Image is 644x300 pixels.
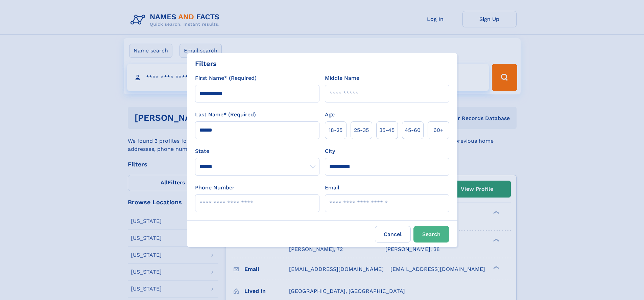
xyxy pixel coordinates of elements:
[413,226,449,243] button: Search
[375,226,411,243] label: Cancel
[195,59,217,69] div: Filters
[195,111,256,119] label: Last Name* (Required)
[325,111,335,119] label: Age
[325,184,339,192] label: Email
[325,74,359,82] label: Middle Name
[195,74,257,82] label: First Name* (Required)
[195,184,235,192] label: Phone Number
[405,126,421,134] span: 45‑60
[195,147,319,155] label: State
[329,126,342,134] span: 18‑25
[325,147,335,155] label: City
[379,126,395,134] span: 35‑45
[433,126,444,134] span: 60+
[354,126,369,134] span: 25‑35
